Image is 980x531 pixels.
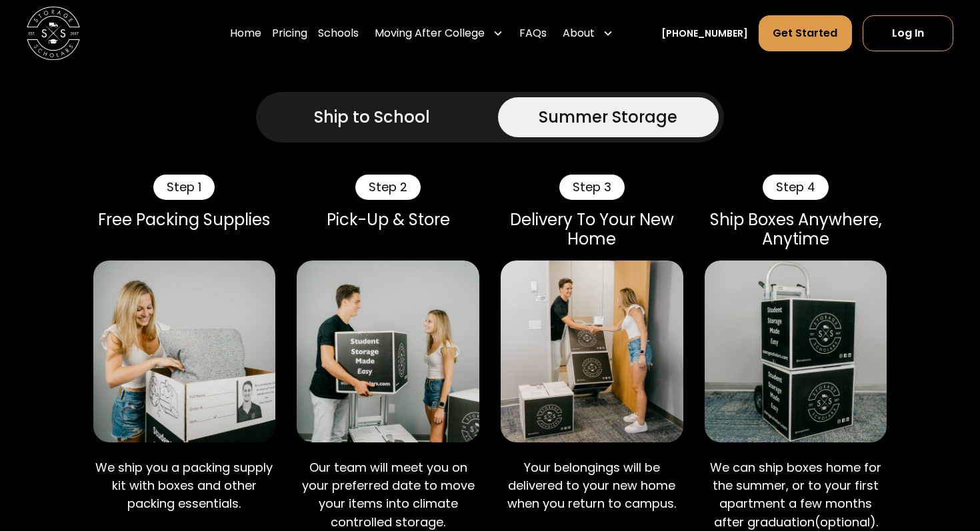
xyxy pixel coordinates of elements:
[763,175,829,200] div: Step 4
[355,175,421,200] div: Step 2
[501,261,683,443] img: Storage Scholars delivery.
[705,458,887,530] p: We can ship boxes home for the summer, or to your first apartment a few months after graduation(o...
[519,15,547,52] a: FAQs
[539,105,677,129] div: Summer Storage
[272,15,307,52] a: Pricing
[297,261,479,443] img: Storage Scholars pick up.
[153,175,215,200] div: Step 1
[314,105,430,129] div: Ship to School
[563,25,595,41] div: About
[559,175,625,200] div: Step 3
[863,15,953,51] a: Log In
[501,211,683,249] div: Delivery To Your New Home
[297,458,479,530] p: Our team will meet you on your preferred date to move your items into climate controlled storage.
[501,458,683,512] p: Your belongings will be delivered to your new home when you return to campus.
[27,7,80,60] img: Storage Scholars main logo
[705,261,887,443] img: Shipping Storage Scholars boxes.
[557,15,619,52] div: About
[230,15,261,52] a: Home
[705,211,887,249] div: Ship Boxes Anywhere, Anytime
[759,15,851,51] a: Get Started
[93,261,276,443] img: Packing a Storage Scholars box.
[297,211,479,230] div: Pick-Up & Store
[318,15,359,52] a: Schools
[369,15,509,52] div: Moving After College
[93,211,276,230] div: Free Packing Supplies
[93,458,276,512] p: We ship you a packing supply kit with boxes and other packing essentials.
[375,25,485,41] div: Moving After College
[661,27,748,41] a: [PHONE_NUMBER]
